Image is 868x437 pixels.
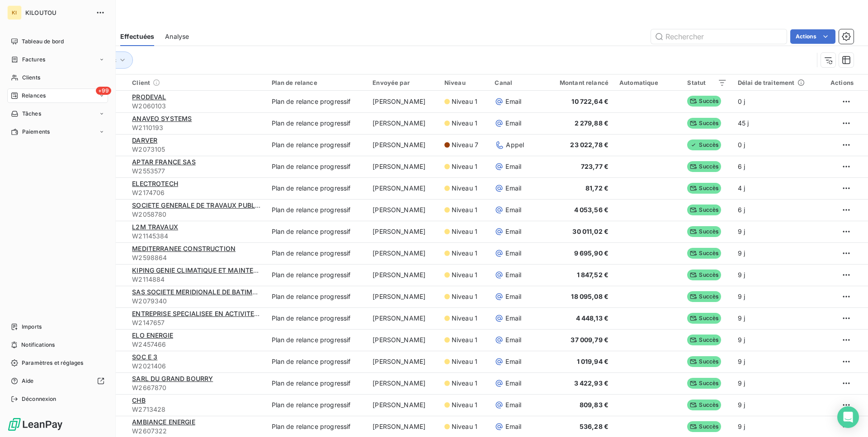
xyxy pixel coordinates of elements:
td: Plan de relance progressif [266,134,368,156]
span: KIPING GENIE CLIMATIQUE ET MAINTENANCE [132,266,276,274]
div: Envoyée par [373,79,434,86]
span: 2 279,88 € [575,119,609,127]
td: 6 j [732,156,820,177]
img: Logo LeanPay [7,417,63,432]
span: W2114884 [132,275,260,284]
span: 4 448,13 € [576,314,609,322]
span: W2021406 [132,362,260,371]
div: Canal [495,79,529,86]
span: 1 019,94 € [577,358,609,365]
span: Effectuées [120,32,155,41]
td: [PERSON_NAME] [367,91,439,112]
div: Montant relancé [540,79,609,86]
span: ANAVEO SYSTEMS [132,115,192,122]
span: DARVER [132,136,157,144]
span: +99 [96,87,111,95]
span: ELECTROTECH [132,180,178,187]
td: 9 j [732,221,820,242]
td: 6 j [732,199,820,221]
td: [PERSON_NAME] [367,242,439,264]
td: Plan de relance progressif [266,286,368,307]
td: 9 j [732,264,820,286]
span: Niveau 7 [452,140,478,149]
span: Succès [687,421,721,432]
td: 9 j [732,242,820,264]
td: Plan de relance progressif [266,329,368,351]
span: SOCIETE GENERALE DE TRAVAUX PUBLICS SUD [132,201,281,209]
span: W2060103 [132,102,260,111]
td: [PERSON_NAME] [367,394,439,416]
td: 9 j [732,394,820,416]
span: 536,28 € [580,423,609,430]
td: [PERSON_NAME] [367,112,439,134]
span: Succès [687,335,721,345]
td: [PERSON_NAME] [367,307,439,329]
span: Email [505,119,521,128]
span: L2M TRAVAUX [132,223,178,231]
span: Tableau de bord [22,37,64,46]
span: AMBIANCE ENERGIE [132,418,195,426]
span: Email [505,357,521,366]
span: Notifications [21,341,55,349]
span: ELO ENERGIE [132,331,173,339]
span: Imports [22,323,42,331]
span: W2058780 [132,210,260,219]
td: [PERSON_NAME] [367,329,439,351]
span: Succès [687,378,721,389]
span: W2598864 [132,253,260,262]
span: PRODEVAL [132,93,166,101]
span: Niveau 1 [452,249,477,258]
span: 809,83 € [580,401,609,409]
span: Niveau 1 [452,227,477,236]
span: Niveau 1 [452,314,477,323]
span: Email [505,97,521,106]
span: 18 095,08 € [571,293,609,300]
span: 81,72 € [585,184,609,192]
td: 0 j [732,134,820,156]
span: Succès [687,248,721,259]
span: Niveau 1 [452,97,477,106]
span: 9 695,90 € [574,249,609,257]
span: Email [505,379,521,388]
span: Niveau 1 [452,379,477,388]
input: Rechercher [651,29,787,44]
td: Plan de relance progressif [266,351,368,372]
td: 9 j [732,372,820,394]
td: [PERSON_NAME] [367,372,439,394]
td: 9 j [732,329,820,351]
span: W2174706 [132,188,260,197]
span: Paiements [22,128,50,136]
span: Délai de traitement [738,79,795,86]
span: Email [505,162,521,171]
td: Plan de relance progressif [266,307,368,329]
td: Plan de relance progressif [266,91,368,112]
span: 37 009,79 € [571,336,609,344]
span: W2667870 [132,383,260,392]
span: 723,77 € [581,163,609,170]
span: Succès [687,205,721,215]
span: Succès [687,118,721,129]
span: Email [505,314,521,323]
span: Analyse [165,32,189,41]
span: 1 847,52 € [577,271,609,279]
span: Succès [687,356,721,367]
td: [PERSON_NAME] [367,199,439,221]
span: Niveau 1 [452,335,477,344]
span: W2607322 [132,427,260,436]
span: 3 422,93 € [574,379,609,387]
td: [PERSON_NAME] [367,156,439,177]
span: KILOUTOU [25,9,90,16]
div: Plan de relance [272,79,362,86]
span: Succès [687,313,721,324]
span: ENTREPRISE SPECIALISEE EN ACTIVITES FERROVIAIRES [132,310,306,317]
span: Succès [687,291,721,302]
span: Succès [687,139,721,150]
span: Niveau 1 [452,162,477,171]
span: Tâches [22,110,41,118]
span: 23 022,78 € [570,141,609,149]
span: Email [505,184,521,193]
span: W2553577 [132,167,260,176]
span: Appel [506,140,524,149]
span: Succès [687,226,721,237]
td: [PERSON_NAME] [367,351,439,372]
